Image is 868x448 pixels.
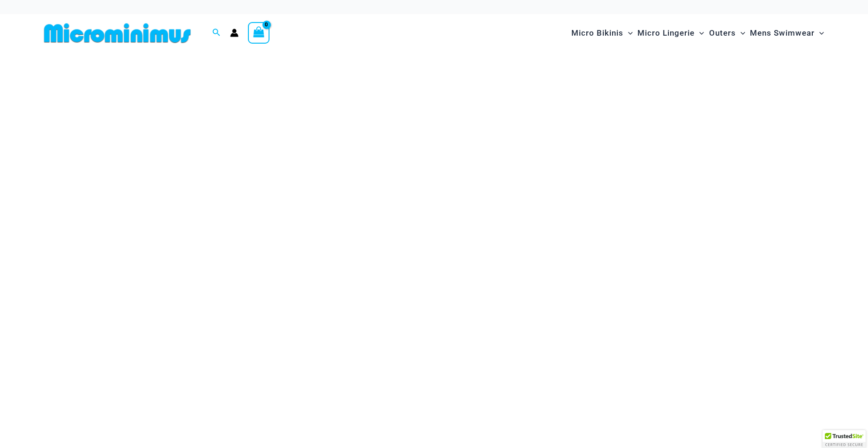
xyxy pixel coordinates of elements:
[248,22,269,44] a: View Shopping Cart, empty
[571,21,623,45] span: Micro Bikinis
[815,21,824,45] span: Menu Toggle
[568,17,828,49] nav: Site Navigation
[748,19,826,47] a: Mens SwimwearMenu ToggleMenu Toggle
[637,21,695,45] span: Micro Lingerie
[40,23,195,44] img: MM SHOP LOGO FLAT
[707,19,748,47] a: OutersMenu ToggleMenu Toggle
[709,21,736,45] span: Outers
[736,21,745,45] span: Menu Toggle
[823,430,866,448] div: TrustedSite Certified
[212,27,221,39] a: Search icon link
[695,21,704,45] span: Menu Toggle
[230,29,239,37] a: Account icon link
[569,19,635,47] a: Micro BikinisMenu ToggleMenu Toggle
[635,19,706,47] a: Micro LingerieMenu ToggleMenu Toggle
[750,21,815,45] span: Mens Swimwear
[623,21,633,45] span: Menu Toggle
